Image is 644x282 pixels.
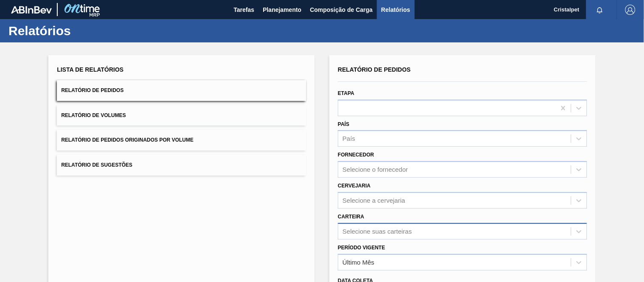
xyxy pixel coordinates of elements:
div: País [343,135,355,142]
button: Relatório de Pedidos [57,80,306,101]
span: Relatório de Pedidos [61,87,124,93]
div: Selecione suas carteiras [343,228,412,235]
button: Relatório de Pedidos Originados por Volume [57,130,306,151]
h1: Relatórios [8,26,159,36]
label: Carteira [338,214,364,220]
span: Relatório de Pedidos [338,66,411,73]
span: Relatório de Volumes [61,112,126,118]
label: País [338,121,349,127]
div: Selecione o fornecedor [343,166,408,173]
span: Tarefas [233,5,254,15]
div: Selecione a cervejaria [343,197,405,204]
label: Fornecedor [338,152,374,158]
label: Cervejaria [338,183,371,189]
span: Composição de Carga [310,5,373,15]
span: Relatório de Sugestões [61,162,132,168]
span: Relatórios [381,5,410,15]
button: Relatório de Volumes [57,105,306,126]
button: Relatório de Sugestões [57,155,306,176]
img: TNhmsLtSVTkK8tSr43FrP2fwEKptu5GPRR3wAAAABJRU5ErkJggg== [11,6,52,14]
span: Planejamento [263,5,301,15]
span: Relatório de Pedidos Originados por Volume [61,137,194,143]
button: Notificações [586,4,613,16]
div: Último Mês [343,259,374,266]
span: Lista de Relatórios [57,66,124,73]
label: Período Vigente [338,245,385,251]
label: Etapa [338,90,354,96]
img: Logout [625,5,636,15]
